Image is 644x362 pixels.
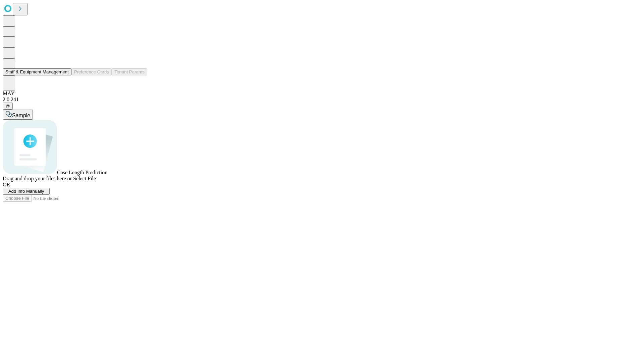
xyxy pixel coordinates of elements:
span: Select File [73,176,96,181]
span: Add Info Manually [8,189,44,194]
button: @ [3,103,13,110]
button: Add Info Manually [3,188,50,195]
div: MAY [3,90,641,97]
button: Staff & Equipment Management [3,68,71,75]
span: Sample [12,113,30,118]
button: Preference Cards [71,68,112,75]
div: 2.0.241 [3,97,641,103]
button: Sample [3,110,33,120]
button: Tenant Params [112,68,147,75]
span: OR [3,182,10,187]
span: @ [5,104,10,109]
span: Case Length Prediction [57,170,107,175]
span: Drag and drop your files here or [3,176,72,181]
